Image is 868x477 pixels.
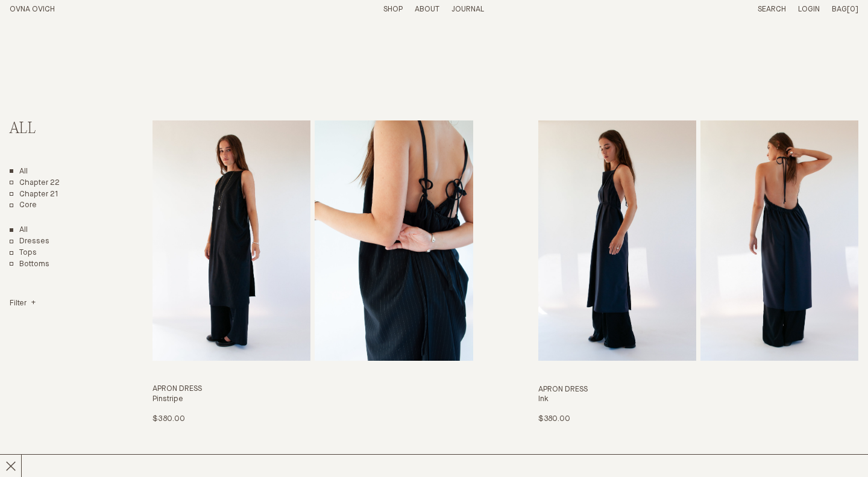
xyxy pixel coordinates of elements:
a: Search [758,5,786,13]
span: $380.00 [153,415,184,423]
h4: Pinstripe [153,394,473,405]
span: [0] [847,5,858,13]
summary: About [415,5,439,15]
h4: Ink [538,394,858,405]
a: Journal [451,5,484,13]
h3: Apron Dress [538,385,858,395]
img: Apron Dress [153,120,310,361]
a: Apron Dress [153,120,473,425]
a: Bottoms [10,260,49,270]
h2: All [10,120,107,138]
h3: Apron Dress [153,384,473,394]
a: Tops [10,248,37,258]
a: Core [10,201,37,211]
summary: Filter [10,299,36,309]
a: Dresses [10,237,49,247]
a: Shop [383,5,403,13]
a: Chapter 22 [10,178,60,189]
a: Show All [10,225,28,235]
span: Bag [832,5,847,13]
a: Login [798,5,820,13]
a: Home [10,5,55,13]
a: Apron Dress [538,120,858,425]
img: Apron Dress [538,120,696,361]
a: All [10,167,28,177]
span: $380.00 [538,415,570,423]
a: Chapter 21 [10,190,58,200]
